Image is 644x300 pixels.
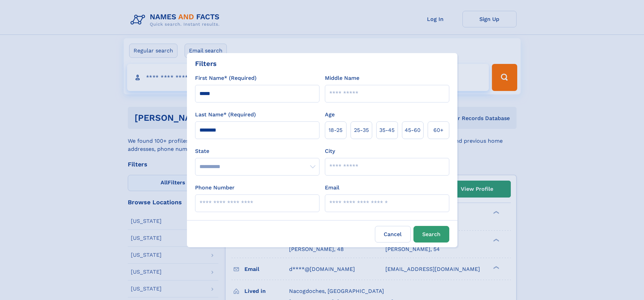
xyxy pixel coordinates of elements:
span: 35‑45 [379,126,395,134]
label: Cancel [375,226,411,243]
label: First Name* (Required) [195,74,257,82]
label: Last Name* (Required) [195,111,256,119]
label: Age [325,111,335,119]
span: 25‑35 [354,126,369,134]
label: Middle Name [325,74,359,82]
span: 18‑25 [329,126,342,134]
label: Phone Number [195,184,235,192]
span: 45‑60 [405,126,421,134]
label: City [325,147,335,155]
div: Filters [195,59,217,69]
label: Email [325,184,339,192]
span: 60+ [433,126,444,134]
button: Search [413,226,449,243]
label: State [195,147,319,155]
